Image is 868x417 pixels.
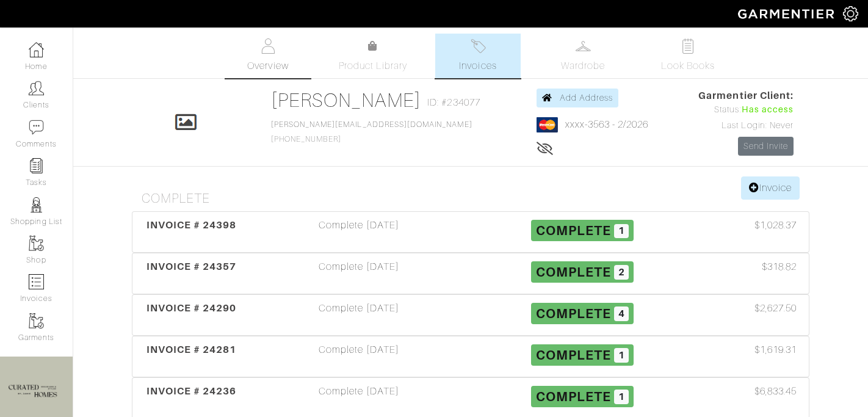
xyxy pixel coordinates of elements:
[741,176,800,200] a: Invoice
[142,191,809,206] h4: Complete
[29,120,44,135] img: comment-icon-a0a6a9ef722e966f86d9cbdc48e553b5cf19dbc54f86b18d962a5391bc8f6eb6.png
[247,259,471,288] div: Complete [DATE]
[146,385,237,397] span: INVOICE # 24236
[754,218,797,233] span: $1,028.37
[537,89,619,107] a: Add Address
[645,34,731,78] a: Look Books
[698,89,794,103] span: Garmentier Client:
[29,197,44,212] img: stylists-icon-eb353228a002819b7ec25b43dbf5f0378dd9e0616d9560372ff212230b889e62.png
[661,59,715,73] span: Look Books
[247,343,471,371] div: Complete [DATE]
[271,89,422,111] a: [PERSON_NAME]
[427,95,480,110] span: ID: #234077
[561,59,605,73] span: Wardrobe
[536,264,611,280] span: Complete
[29,274,44,289] img: orders-icon-0abe47150d42831381b5fb84f609e132dff9fe21cb692f30cb5eec754e2cba89.png
[247,384,471,412] div: Complete [DATE]
[247,218,471,246] div: Complete [DATE]
[132,294,809,336] a: INVOICE # 24290 Complete [DATE] Complete 4 $2,627.50
[614,390,629,404] span: 1
[247,301,471,329] div: Complete [DATE]
[754,301,797,316] span: $2,627.50
[576,38,591,54] img: wardrobe-487a4870c1b7c33e795ec22d11cfc2ed9d08956e64fb3008fe2437562e282088.svg
[843,6,858,21] img: gear-icon-white-bd11855cb880d31180b6d7d6211b90ccbf57a29d726f0c71d8c61bd08dd39cc2.png
[754,384,797,399] span: $6,833.45
[271,120,472,129] a: [PERSON_NAME][EMAIL_ADDRESS][DOMAIN_NAME]
[537,117,558,132] img: mastercard-2c98a0d54659f76b027c6839bea21931c3e23d06ea5b2b5660056f2e14d2f154.png
[614,265,629,280] span: 2
[330,39,416,73] a: Product Library
[471,38,486,54] img: orders-27d20c2124de7fd6de4e0e44c1d41de31381a507db9b33961299e4e07d508b8c.svg
[614,306,629,321] span: 4
[29,158,44,173] img: reminder-icon-8004d30b9f0a5d33ae49ab947aed9ed385cf756f9e5892f1edd6e32f2345188e.png
[247,59,288,73] span: Overview
[146,302,237,314] span: INVOICE # 24290
[339,59,408,73] span: Product Library
[132,336,809,377] a: INVOICE # 24281 Complete [DATE] Complete 1 $1,619.31
[614,224,629,239] span: 1
[435,34,521,78] a: Invoices
[738,137,794,156] a: Send Invite
[146,344,237,355] span: INVOICE # 24281
[565,119,649,130] a: xxxx-3563 - 2/2026
[29,81,44,96] img: clients-icon-6bae9207a08558b7cb47a8932f037763ab4055f8c8b6bfacd5dc20c3e0201464.png
[459,59,496,73] span: Invoices
[261,38,276,54] img: basicinfo-40fd8af6dae0f16599ec9e87c0ef1c0a1fdea2edbe929e3d69a839185d80c458.svg
[681,38,696,54] img: todo-9ac3debb85659649dc8f770b8b6100bb5dab4b48dedcbae339e5042a72dfd3cc.svg
[132,211,809,253] a: INVOICE # 24398 Complete [DATE] Complete 1 $1,028.37
[754,343,797,357] span: $1,619.31
[271,120,472,143] span: [PHONE_NUMBER]
[146,261,237,272] span: INVOICE # 24357
[614,348,629,363] span: 1
[146,219,237,231] span: INVOICE # 24398
[540,34,626,78] a: Wardrobe
[29,236,44,251] img: garments-icon-b7da505a4dc4fd61783c78ac3ca0ef83fa9d6f193b1c9dc38574b1d14d53ca28.png
[742,103,794,117] span: Has access
[225,34,311,78] a: Overview
[29,313,44,328] img: garments-icon-b7da505a4dc4fd61783c78ac3ca0ef83fa9d6f193b1c9dc38574b1d14d53ca28.png
[536,306,611,321] span: Complete
[536,347,611,363] span: Complete
[536,389,611,404] span: Complete
[536,223,611,238] span: Complete
[762,259,797,274] span: $318.82
[698,103,794,117] div: Status:
[560,93,613,103] span: Add Address
[732,3,843,24] img: garmentier-logo-header-white-b43fb05a5012e4ada735d5af1a66efaba907eab6374d6393d1fbf88cb4ef424d.png
[698,119,794,132] div: Last Login: Never
[132,253,809,294] a: INVOICE # 24357 Complete [DATE] Complete 2 $318.82
[29,42,44,57] img: dashboard-icon-dbcd8f5a0b271acd01030246c82b418ddd0df26cd7fceb0bd07c9910d44c42f6.png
